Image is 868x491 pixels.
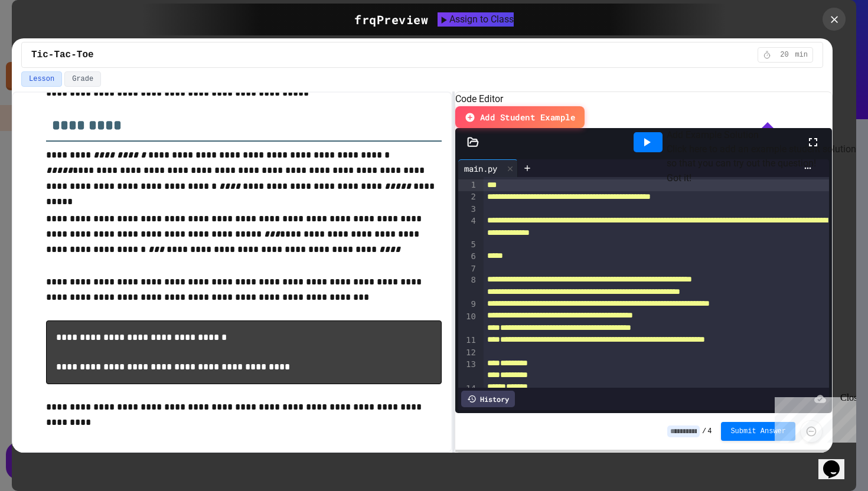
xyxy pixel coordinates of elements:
[21,71,62,87] button: Lesson
[667,128,868,142] h6: Add Example Solution
[438,12,514,27] button: Assign to Class
[64,71,101,87] button: Grade
[458,299,478,310] div: 9
[455,92,832,106] h6: Code Editor
[730,427,786,436] span: Submit Answer
[818,444,856,479] iframe: chat widget
[458,159,518,177] div: main.py
[721,422,795,441] button: Submit Answer
[667,142,868,171] p: Click here to add an example student solution so that you can try out the question!
[702,427,706,436] span: /
[458,274,478,299] div: 8
[707,427,712,436] span: 4
[458,383,478,395] div: 14
[458,239,478,251] div: 5
[458,359,478,383] div: 13
[458,162,503,175] div: main.py
[458,347,478,359] div: 12
[458,311,478,335] div: 10
[458,263,478,275] div: 7
[458,191,478,203] div: 2
[667,171,691,185] button: Got it!
[458,335,478,346] div: 11
[461,391,515,407] div: History
[458,179,478,191] div: 1
[458,204,478,215] div: 3
[775,50,794,60] span: 20
[5,5,81,75] div: Chat with us now!Close
[795,50,808,60] span: min
[31,48,94,62] span: Tic-Tac-Toe
[354,11,428,28] div: frq Preview
[458,215,478,240] div: 4
[770,392,856,443] iframe: chat widget
[458,251,478,263] div: 6
[455,106,585,128] button: Add Student Example
[480,111,576,123] span: Add Student Example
